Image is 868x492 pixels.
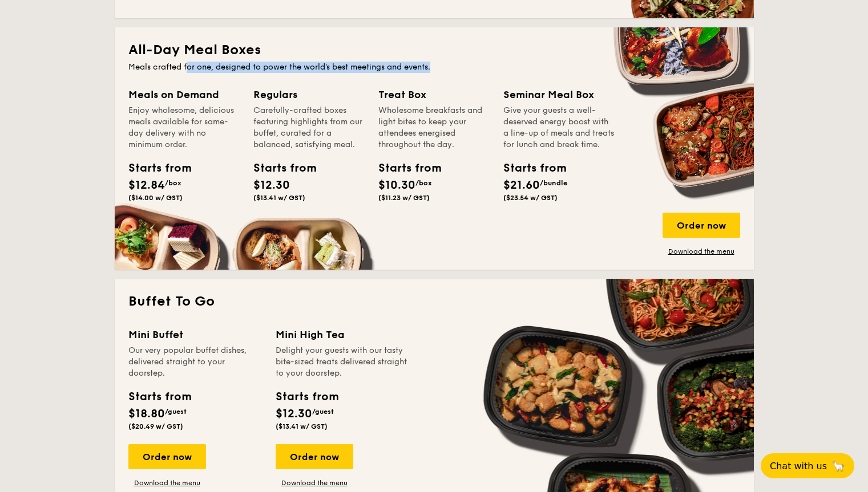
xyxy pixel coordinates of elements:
span: ($20.49 w/ GST) [128,422,183,430]
a: Download the menu [128,478,206,487]
span: /box [415,179,432,187]
span: ($13.41 w/ GST) [276,422,328,430]
div: Starts from [378,160,430,177]
span: ($11.23 w/ GST) [378,194,430,202]
div: Order now [276,444,353,469]
span: /guest [165,408,187,416]
div: Treat Box [378,87,490,103]
div: Seminar Meal Box [503,87,615,103]
h2: All-Day Meal Boxes [128,41,740,59]
span: /box [165,179,181,187]
h2: Buffet To Go [128,292,740,311]
div: Starts from [276,388,338,405]
span: $18.80 [128,407,165,421]
div: Starts from [128,160,180,177]
a: Download the menu [276,478,353,487]
div: Meals crafted for one, designed to power the world's best meetings and events. [128,62,740,73]
span: /bundle [540,179,567,187]
div: Carefully-crafted boxes featuring highlights from our buffet, curated for a balanced, satisfying ... [253,105,365,151]
span: ($23.54 w/ GST) [503,194,558,202]
div: Delight your guests with our tasty bite-sized treats delivered straight to your doorstep. [276,345,409,379]
div: Starts from [128,388,191,405]
span: ($13.41 w/ GST) [253,194,305,202]
div: Enjoy wholesome, delicious meals available for same-day delivery with no minimum order. [128,105,240,151]
div: Order now [128,444,206,469]
div: Starts from [503,160,555,177]
span: $10.30 [378,178,415,192]
div: Mini Buffet [128,327,262,343]
a: Download the menu [663,247,740,256]
span: $12.84 [128,178,165,192]
span: $21.60 [503,178,540,192]
div: Starts from [253,160,305,177]
div: Give your guests a well-deserved energy boost with a line-up of meals and treats for lunch and br... [503,105,615,151]
div: Our very popular buffet dishes, delivered straight to your doorstep. [128,345,262,379]
span: 🦙 [831,460,845,473]
div: Meals on Demand [128,87,240,103]
span: /guest [312,408,334,416]
span: $12.30 [276,407,312,421]
span: Chat with us [770,461,827,471]
div: Regulars [253,87,365,103]
span: $12.30 [253,178,290,192]
div: Order now [663,213,740,238]
div: Wholesome breakfasts and light bites to keep your attendees energised throughout the day. [378,105,490,151]
div: Mini High Tea [276,327,409,343]
span: ($14.00 w/ GST) [128,194,183,202]
button: Chat with us🦙 [761,453,854,478]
